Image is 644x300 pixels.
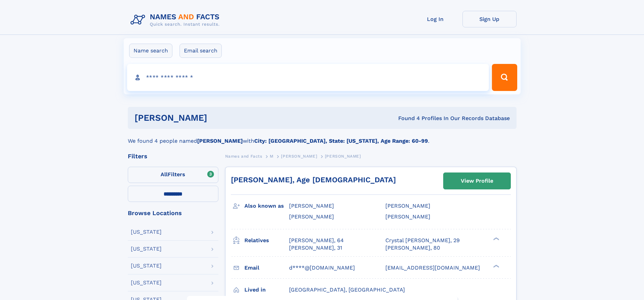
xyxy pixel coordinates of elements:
[325,154,361,159] span: [PERSON_NAME]
[128,11,225,29] img: Logo Names and Facts
[131,246,162,252] div: [US_STATE]
[385,237,460,244] a: Crystal [PERSON_NAME], 29
[461,173,493,189] div: View Profile
[289,244,342,252] a: [PERSON_NAME], 31
[385,203,430,209] span: [PERSON_NAME]
[244,200,289,212] h3: Also known as
[161,171,168,178] span: All
[289,203,334,209] span: [PERSON_NAME]
[128,129,517,145] div: We found 4 people named with .
[231,176,396,184] a: [PERSON_NAME], Age [DEMOGRAPHIC_DATA]
[135,114,303,122] h1: [PERSON_NAME]
[444,173,510,189] a: View Profile
[197,138,243,144] b: [PERSON_NAME]
[225,152,262,160] a: Names and Facts
[408,11,462,27] a: Log In
[128,167,218,183] label: Filters
[270,154,273,159] span: M
[289,286,405,293] span: [GEOGRAPHIC_DATA], [GEOGRAPHIC_DATA]
[303,115,510,122] div: Found 4 Profiles In Our Records Database
[462,11,517,27] a: Sign Up
[492,236,500,241] div: ❯
[254,138,428,144] b: City: [GEOGRAPHIC_DATA], State: [US_STATE], Age Range: 60-99
[180,44,222,58] label: Email search
[270,152,273,160] a: M
[131,280,162,285] div: [US_STATE]
[289,213,334,220] span: [PERSON_NAME]
[492,64,517,91] button: Search Button
[289,237,344,244] a: [PERSON_NAME], 64
[127,64,489,91] input: search input
[244,235,289,246] h3: Relatives
[281,154,317,159] span: [PERSON_NAME]
[129,44,172,58] label: Name search
[492,264,500,268] div: ❯
[244,284,289,296] h3: Lived in
[385,244,440,252] a: [PERSON_NAME], 80
[385,264,480,271] span: [EMAIL_ADDRESS][DOMAIN_NAME]
[128,153,218,159] div: Filters
[128,210,218,216] div: Browse Locations
[244,262,289,274] h3: Email
[131,263,162,269] div: [US_STATE]
[385,213,430,220] span: [PERSON_NAME]
[131,229,162,235] div: [US_STATE]
[281,152,317,160] a: [PERSON_NAME]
